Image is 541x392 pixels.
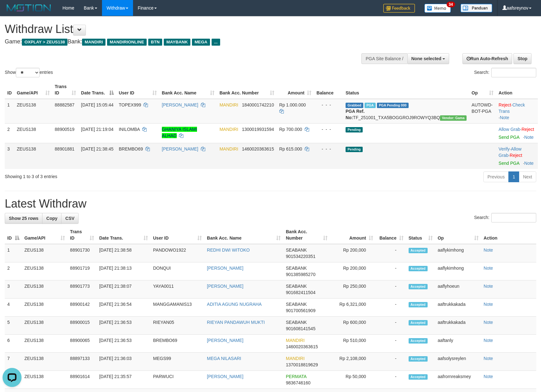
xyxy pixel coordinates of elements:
[286,338,304,343] span: MANDIRI
[314,81,343,99] th: Balance
[286,380,310,385] span: Copy 9836746160 to clipboard
[5,226,22,244] th: ID: activate to sort column descending
[499,102,511,107] a: Reject
[409,284,428,289] span: Accepted
[376,335,406,353] td: -
[82,39,105,46] span: MANDIRI
[435,353,481,371] td: aafsolysreylen
[499,146,521,158] span: ·
[330,244,376,262] td: Rp 200,000
[484,247,493,253] a: Note
[484,356,493,361] a: Note
[97,335,150,353] td: [DATE] 21:36:53
[286,344,318,349] span: Copy 1460020363615 to clipboard
[162,127,197,138] a: GHANIYA ISLAMI ALHAD
[376,226,406,244] th: Balance: activate to sort column ascending
[330,299,376,317] td: Rp 6,321,000
[376,262,406,280] td: -
[286,326,315,331] span: Copy 901608141545 to clipboard
[435,299,481,317] td: aaftrukkakada
[499,146,510,151] a: Verify
[461,4,492,12] img: panduan.png
[81,146,113,151] span: [DATE] 21:38:45
[510,153,522,158] a: Reject
[22,335,67,353] td: ZEUS138
[409,320,428,325] span: Accepted
[484,266,493,271] a: Note
[346,127,363,132] span: Pending
[159,81,217,99] th: Bank Acc. Name: activate to sort column ascending
[424,4,451,13] img: Button%20Memo.svg
[409,302,428,307] span: Accepted
[499,161,519,166] a: Send PGA
[3,3,22,22] button: Open LiveChat chat widget
[242,146,274,151] span: Copy 1460020363615 to clipboard
[150,262,204,280] td: DONQUI
[5,244,22,262] td: 1
[97,353,150,371] td: [DATE] 21:36:03
[67,226,97,244] th: Trans ID: activate to sort column ascending
[55,146,74,151] span: 88901881
[279,127,302,132] span: Rp 700.000
[499,135,519,140] a: Send PGA
[330,335,376,353] td: Rp 510,000
[376,317,406,335] td: -
[220,146,238,151] span: MANDIRI
[330,280,376,299] td: Rp 250,000
[220,102,238,107] span: MANDIRI
[207,338,243,343] a: [PERSON_NAME]
[496,81,538,99] th: Action
[316,102,341,108] div: - - -
[521,127,534,132] a: Reject
[220,127,238,132] span: MANDIRI
[67,317,97,335] td: 88900015
[435,280,481,299] td: aaflyhoeun
[279,102,306,107] span: Rp 1.000.000
[286,374,306,379] span: PERMATA
[22,244,67,262] td: ZEUS138
[5,99,14,124] td: 1
[499,146,521,158] a: Allow Grab
[5,280,22,299] td: 3
[97,299,150,317] td: [DATE] 21:36:54
[508,171,519,182] a: 1
[67,262,97,280] td: 88901719
[164,39,190,46] span: MAYBANK
[462,53,512,64] a: Run Auto-Refresh
[409,248,428,253] span: Accepted
[286,362,318,367] span: Copy 1370018819629 to clipboard
[5,143,14,169] td: 3
[499,127,521,132] span: ·
[346,109,365,120] b: PGA Ref. No:
[286,266,307,271] span: SEABANK
[97,371,150,389] td: [DATE] 21:35:57
[116,81,159,99] th: User ID: activate to sort column ascending
[435,371,481,389] td: aafrornreaksmey
[150,353,204,371] td: MEGS99
[376,353,406,371] td: -
[330,226,376,244] th: Amount: activate to sort column ascending
[150,280,204,299] td: YAYA0011
[5,197,536,210] h1: Latest Withdraw
[81,102,113,107] span: [DATE] 15:05:44
[5,39,354,45] h4: Game: Bank:
[162,102,198,107] a: [PERSON_NAME]
[435,317,481,335] td: aaftrukkakada
[496,99,538,124] td: · ·
[204,226,283,244] th: Bank Acc. Name: activate to sort column ascending
[150,299,204,317] td: MANGGAMANIS13
[484,284,493,289] a: Note
[242,102,274,107] span: Copy 1840001742210 to clipboard
[97,226,150,244] th: Date Trans.: activate to sort column ascending
[330,317,376,335] td: Rp 600,000
[119,146,143,151] span: BREMBO69
[330,371,376,389] td: Rp 50,000
[376,299,406,317] td: -
[242,127,274,132] span: Copy 1300019931594 to clipboard
[67,335,97,353] td: 88900065
[192,39,210,46] span: MEGA
[107,39,147,46] span: MANDIRIONLINE
[513,53,531,64] a: Stop
[52,81,79,99] th: Trans ID: activate to sort column ascending
[150,226,204,244] th: User ID: activate to sort column ascending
